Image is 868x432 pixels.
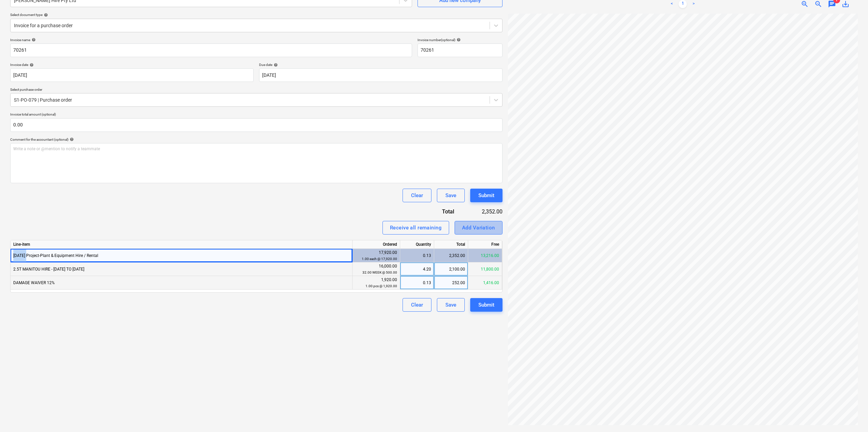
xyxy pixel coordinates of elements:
[355,263,397,276] div: 16,000.00
[11,276,353,290] div: DAMAGE WAIVER 12%
[11,262,353,276] div: 2.5T MANITOU HIRE - [DATE] TO [DATE]
[42,13,48,17] span: help
[834,399,868,432] iframe: Chat Widget
[259,63,503,67] div: Due date
[68,137,74,141] span: help
[403,249,431,262] div: 0.13
[462,223,495,232] div: Add Variation
[418,38,503,42] div: Invoice number (optional)
[478,300,494,309] div: Submit
[11,240,353,249] div: Line-item
[418,44,503,57] input: Invoice number
[365,284,397,288] small: 1.00 pcs @ 1,920.00
[468,276,502,290] div: 1,416.00
[434,276,468,290] div: 252.00
[411,300,423,309] div: Clear
[10,118,503,132] input: Invoice total amount (optional)
[400,240,434,249] div: Quantity
[403,262,431,276] div: 4.20
[434,262,468,276] div: 2,100.00
[470,298,503,312] button: Submit
[437,298,465,312] button: Save
[390,223,442,232] div: Receive all remaining
[355,249,397,262] div: 17,920.00
[28,63,34,67] span: help
[10,112,503,118] p: Invoice total amount (optional)
[445,300,456,309] div: Save
[355,277,397,289] div: 1,920.00
[403,276,431,290] div: 0.13
[478,191,494,200] div: Submit
[362,271,397,274] small: 32.00 WEEK @ 500.00
[403,298,431,312] button: Clear
[437,189,465,202] button: Save
[10,13,503,17] div: Select document type
[10,68,254,82] input: Invoice date not specified
[13,253,98,258] span: 3-01-16 Project-Plant & Equipment Hire / Rental
[382,221,449,235] button: Receive all remaining
[30,38,36,42] span: help
[411,191,423,200] div: Clear
[468,240,502,249] div: Free
[10,38,412,42] div: Invoice name
[445,191,456,200] div: Save
[468,249,502,262] div: 13,216.00
[10,87,503,93] p: Select purchase order
[10,44,412,57] input: Invoice name
[353,240,400,249] div: Ordered
[434,249,468,262] div: 2,352.00
[403,189,431,202] button: Clear
[272,63,278,67] span: help
[465,208,502,215] div: 2,352.00
[10,137,503,142] div: Comment for the accountant (optional)
[434,240,468,249] div: Total
[10,63,254,67] div: Invoice date
[362,257,397,261] small: 1.00 each @ 17,920.00
[259,68,503,82] input: Due date not specified
[455,38,461,42] span: help
[455,221,503,235] button: Add Variation
[468,262,502,276] div: 11,800.00
[470,189,503,202] button: Submit
[414,208,465,215] div: Total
